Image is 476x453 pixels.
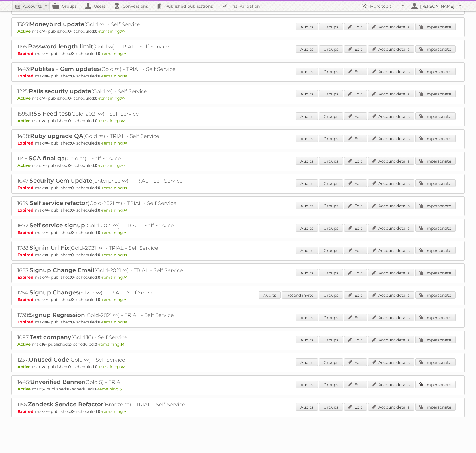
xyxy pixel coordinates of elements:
p: max: - published: - scheduled: - [17,319,459,325]
strong: ∞ [124,230,127,235]
h2: 1788: (Gold-2021 ∞) - TRIAL - Self Service [17,244,218,252]
a: Edit [344,403,367,411]
a: Account details [368,291,414,299]
span: Active [17,118,32,123]
strong: 0 [93,386,96,392]
a: Groups [319,403,343,411]
a: Impersonate [415,23,456,30]
strong: 0 [68,163,71,168]
a: Edit [344,224,367,232]
h2: Accounts [23,3,42,9]
strong: ∞ [124,409,127,414]
p: max: - published: - scheduled: - [17,252,459,257]
a: Users [82,1,111,11]
a: Groups [319,224,343,232]
span: remaining: [99,96,125,101]
a: Edit [344,112,367,120]
a: Groups [319,90,343,97]
h2: More tools [370,3,399,9]
a: Audits [296,358,318,366]
span: Expired [17,140,35,146]
a: Edit [344,336,367,343]
p: max: - published: - scheduled: - [17,364,459,369]
a: Impersonate [415,314,456,321]
a: Account details [368,403,414,411]
a: Groups [319,381,343,388]
span: remaining: [102,208,127,213]
span: Publitas - Gem updates [30,65,100,72]
span: Expired [17,51,35,56]
span: remaining: [102,297,127,302]
p: max: - published: - scheduled: - [17,163,459,168]
h2: 1689: (Gold-2021 ∞) - TRIAL - Self Service [17,200,218,207]
span: Password length limit [28,43,93,50]
h2: 1195: (Gold ∞) - TRIAL - Self Service [17,43,218,50]
a: Audits [296,381,318,388]
strong: 0 [71,409,74,414]
span: Self service signup [29,222,85,229]
span: Zendesk Service Refactor [28,401,103,408]
strong: 16 [42,342,46,347]
a: Groups [319,247,343,254]
p: max: - published: - scheduled: - [17,297,459,302]
strong: 0 [98,73,101,79]
strong: ∞ [124,51,127,56]
h2: 1237: (Gold ∞) - Self Service [17,356,218,364]
a: Account details [368,269,414,276]
span: Signin Url Fix [29,244,69,251]
a: Edit [344,247,367,254]
span: Ruby upgrade QA [30,132,83,139]
a: More tools [359,1,407,11]
a: Groups [319,157,343,165]
span: Moneybird update [29,21,84,28]
span: Active [17,386,32,392]
span: remaining: [99,29,125,34]
a: Account details [368,224,414,232]
strong: ∞ [124,140,127,146]
strong: ∞ [42,118,45,123]
a: Impersonate [415,202,456,209]
a: Edit [344,358,367,366]
strong: 0 [98,230,101,235]
strong: ∞ [121,29,125,34]
strong: 0 [98,409,101,414]
a: Account details [368,247,414,254]
span: remaining: [102,185,127,190]
p: max: - published: - scheduled: - [17,230,459,235]
a: Groups [319,291,343,299]
span: Expired [17,185,35,190]
a: Edit [344,23,367,30]
a: Resend invite [282,291,318,299]
span: Rails security update [29,88,91,95]
span: Self service refactor [30,200,88,206]
strong: 0 [68,29,71,34]
h2: 1692: (Gold-2021 ∞) - TRIAL - Self Service [17,222,218,229]
span: RSS Feed test [29,110,70,117]
strong: 5 [42,386,44,392]
strong: 14 [121,342,125,347]
p: max: - published: - scheduled: - [17,51,459,56]
a: Trial validation [219,1,266,11]
a: Audits [296,179,318,187]
strong: 0 [71,140,74,146]
span: remaining: [102,252,127,257]
a: Edit [344,202,367,209]
span: remaining: [99,364,125,369]
span: remaining: [99,118,125,123]
strong: ∞ [44,51,48,56]
span: remaining: [98,386,122,392]
span: remaining: [102,230,127,235]
span: Expired [17,297,35,302]
strong: 0 [68,118,71,123]
h2: 1595: (Gold-2021 ∞) - Self Service [17,110,218,118]
a: Audits [296,45,318,53]
span: SCA final qa [29,155,65,162]
a: [PERSON_NAME] [407,1,465,11]
a: Account details [368,112,414,120]
a: Audits [296,112,318,120]
a: Published publications [154,1,219,11]
a: Edit [344,157,367,165]
a: Account details [368,314,414,321]
a: Impersonate [415,291,456,299]
a: Groups [319,269,343,276]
